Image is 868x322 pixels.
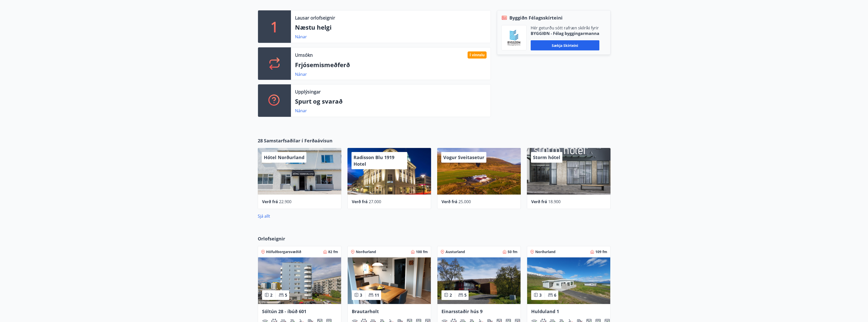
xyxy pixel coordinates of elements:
[264,137,333,144] span: Samstarfsaðilar í Ferðaávísun
[360,292,362,298] span: 3
[264,154,304,160] span: Hótel Norðurland
[266,249,301,254] span: Höfuðborgarsvæðið
[531,31,599,36] p: BYGGIÐN - Félag byggingarmanna
[531,40,599,50] button: Sækja skírteini
[468,51,487,59] div: Í vinnslu
[505,29,523,46] img: BKlGVmlTW1Qrz68WFGMFQUcXHWdQd7yePWMkvn3i.png
[352,199,368,204] span: Verð frá
[437,257,521,304] img: Paella dish
[595,249,607,254] span: 109 fm
[285,292,287,298] span: 5
[531,199,547,204] span: Verð frá
[348,257,431,304] img: Paella dish
[535,249,556,254] span: Norðurland
[509,14,563,21] span: Byggiðn Félagsskírteini
[375,292,379,298] span: 11
[531,308,559,314] span: Hulduland 1
[539,292,542,298] span: 3
[554,292,556,298] span: 6
[295,108,307,113] a: Nánar
[258,213,270,219] a: Sjá allt
[270,292,272,298] span: 2
[354,154,394,167] span: Radisson Blu 1919 Hotel
[533,154,560,160] span: Storm hótel
[443,154,484,160] span: Vogur Sveitasetur
[450,292,452,298] span: 2
[262,199,278,204] span: Verð frá
[458,199,471,204] span: 25.000
[369,199,381,204] span: 27.000
[295,52,313,58] p: Umsókn
[328,249,338,254] span: 82 fm
[295,97,487,106] p: Spurt og svarað
[531,25,599,31] p: Hér geturðu sótt rafræn skilríki fyrir
[464,292,467,298] span: 5
[356,249,376,254] span: Norðurland
[258,257,341,304] img: Paella dish
[295,71,307,77] a: Nánar
[352,308,379,314] span: Brautarholt
[295,23,487,32] p: Næstu helgi
[258,235,285,242] span: Orlofseignir
[270,17,279,36] p: 1
[527,257,610,304] img: Paella dish
[441,308,483,314] span: Einarsstaðir hús 9
[548,199,561,204] span: 18.900
[295,88,321,95] p: Upplýsingar
[416,249,428,254] span: 100 fm
[258,137,263,144] span: 28
[295,61,487,69] p: Frjósemismeðferð
[441,199,457,204] span: Verð frá
[508,249,518,254] span: 50 fm
[262,308,306,314] span: Sóltún 28 - íbúð 601
[446,249,465,254] span: Austurland
[295,14,335,21] p: Lausar orlofseignir
[279,199,291,204] span: 22.900
[295,34,307,40] a: Nánar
